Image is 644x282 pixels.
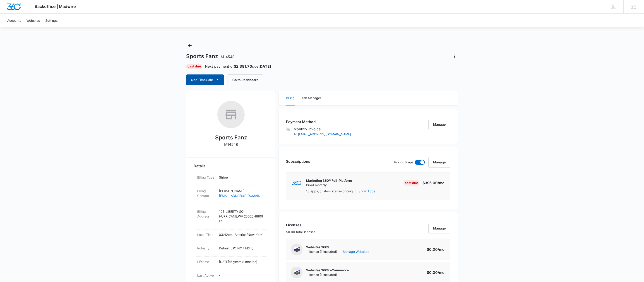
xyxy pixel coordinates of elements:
[423,180,446,186] p: $395.00
[306,272,349,277] span: 1 license (1 included)
[219,209,265,223] p: 105 LIBERTY SQ HURRICANE , WV 25526-8809 US
[194,163,206,169] span: Details
[438,247,446,252] span: /mo.
[358,189,375,194] button: Show Apps
[197,189,215,198] dt: Billing Contact
[219,273,265,278] p: -
[403,180,419,186] div: Past Due
[286,229,315,234] p: $0.00 total licenses
[219,175,265,180] p: Stripe
[219,246,265,251] p: Default (DO NOT EDIT)
[293,126,351,132] p: Monthly Invoice
[234,64,252,69] strong: $2,381.70
[438,181,446,185] span: /mo.
[219,193,265,198] a: [EMAIL_ADDRESS][DOMAIN_NAME]
[186,64,202,69] div: Past Due
[194,229,268,243] div: Local Time03:42pm (America/New_York)
[194,243,268,257] div: IndustryDefault (DO NOT EDIT)
[343,249,369,254] a: Manage Websites
[197,273,215,278] dt: Last Active
[197,259,215,264] dt: Lifetime
[306,245,369,249] p: Websites 360®
[424,247,446,252] p: $0.00
[298,132,351,136] a: [EMAIL_ADDRESS][DOMAIN_NAME]
[186,53,235,60] h1: Sports Fanz
[428,223,450,234] button: Manage
[205,64,271,69] p: Next payment of due
[24,14,43,27] a: Websites
[306,249,369,254] span: 1 license (1 included)
[221,55,235,59] span: M14548
[215,134,247,142] h2: Sports Fanz
[286,222,315,228] h3: Licenses
[43,14,60,27] a: Settings
[219,189,265,203] dd: -
[194,206,268,229] div: Billing Address105 LIBERTY SQHURRICANE,WV 25526-8809US
[293,132,351,136] p: To:
[438,270,446,275] span: /mo.
[451,53,458,60] button: Actions
[197,232,215,237] dt: Local Time
[428,157,450,168] button: Manage
[219,232,265,237] p: 03:42pm ( America/New_York )
[197,246,215,251] dt: Industry
[306,189,353,194] p: 13 apps, custom license pricing
[194,186,268,206] div: Billing Contact[PERSON_NAME][EMAIL_ADDRESS][DOMAIN_NAME]-
[306,268,349,272] p: Websites 360® eCommerce
[306,178,352,183] p: Marketing 360® Full-Platform
[197,209,215,219] dt: Billing Address
[228,74,263,85] button: Go to Dashboard
[186,42,193,49] button: Back
[219,259,265,264] p: [DATE] ( 5 years 8 months )
[292,181,301,185] img: marketing360Logo
[197,175,215,180] dt: Billing Type
[394,160,413,165] p: Pricing Page
[286,91,295,105] button: Billing
[35,4,76,9] span: Backoffice | Madwire
[194,172,268,186] div: Billing TypeStripe
[286,119,351,124] h3: Payment Method
[306,183,352,187] p: Billed monthly
[424,270,446,275] p: $0.00
[186,74,224,85] button: One Time Sale
[224,142,238,147] p: M14548
[286,159,310,164] h3: Subscriptions
[194,257,268,270] div: Lifetime[DATE](5 years 8 months)
[258,64,271,69] strong: [DATE]
[219,189,265,193] p: [PERSON_NAME]
[5,14,24,27] a: Accounts
[428,119,450,130] button: Manage
[300,91,321,105] button: Task Manager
